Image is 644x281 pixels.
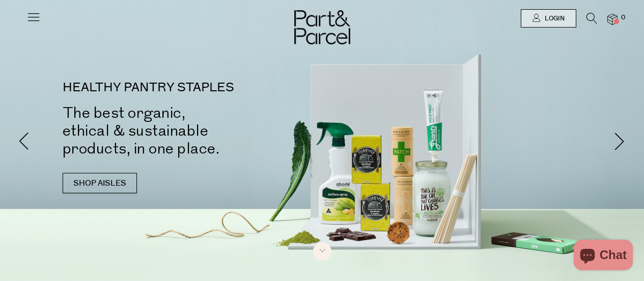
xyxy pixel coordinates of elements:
[294,10,350,44] img: Part&Parcel
[63,173,137,193] a: SHOP AISLES
[63,104,338,158] h2: The best organic, ethical & sustainable products, in one place.
[607,14,618,24] a: 0
[571,240,636,273] inbox-online-store-chat: Shopify online store chat
[63,82,338,94] p: HEALTHY PANTRY STAPLES
[619,13,628,22] span: 0
[542,14,565,23] span: Login
[521,9,576,28] a: Login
